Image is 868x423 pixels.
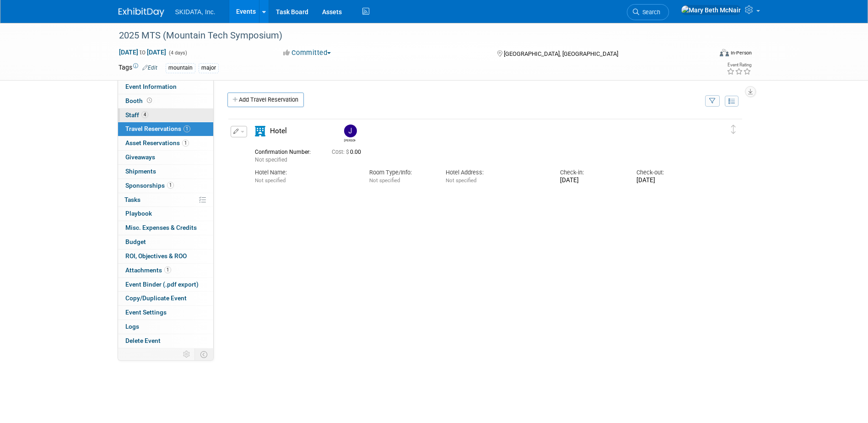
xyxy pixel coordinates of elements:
a: Asset Reservations1 [118,136,213,150]
span: 1 [182,140,189,146]
span: 1 [167,182,174,189]
div: John Keefe [342,125,358,142]
a: Misc. Expenses & Credits [118,221,213,235]
td: Personalize Event Tab Strip [179,348,195,360]
div: [DATE] [560,177,623,184]
span: Copy/Duplicate Event [125,294,187,302]
span: (4 days) [168,50,187,56]
img: John Keefe [344,125,357,137]
span: Hotel [270,127,287,135]
div: Check-in: [560,168,623,177]
span: Event Binder (.pdf export) [125,281,199,288]
span: Not specified [255,177,286,184]
a: Playbook [118,207,213,221]
span: ROI, Objectives & ROO [125,252,187,260]
div: Confirmation Number: [255,146,318,156]
div: John Keefe [344,137,356,142]
span: Tasks [124,196,140,203]
a: Giveaways [118,151,213,164]
i: Hotel [255,126,265,136]
span: 4 [141,111,148,118]
span: Logs [125,323,139,330]
span: Cost: $ [332,149,350,155]
td: Toggle Event Tabs [194,348,213,360]
span: 0.00 [332,149,365,155]
a: Delete Event [118,334,213,348]
a: Event Binder (.pdf export) [118,278,213,292]
img: Format-Inperson.png [720,49,729,56]
div: Event Format [658,48,752,61]
span: Sponsorships [125,182,174,189]
a: Budget [118,235,213,249]
img: Mary Beth McNair [681,5,741,15]
span: Event Settings [125,309,167,316]
a: Attachments1 [118,264,213,277]
div: In-Person [730,49,752,56]
span: Delete Event [125,337,161,344]
a: ROI, Objectives & ROO [118,249,213,263]
a: Shipments [118,165,213,179]
div: mountain [166,63,195,73]
a: Event Information [118,80,213,94]
a: Sponsorships1 [118,179,213,193]
span: Playbook [125,210,152,217]
i: Click and drag to move item [731,125,736,134]
div: Event Rating [727,63,751,67]
a: Event Settings [118,306,213,320]
span: Event Information [125,83,177,90]
span: Travel Reservations [125,125,190,132]
a: Booth [118,94,213,108]
button: Committed [280,48,334,58]
span: Misc. Expenses & Credits [125,224,197,231]
span: Giveaways [125,153,155,161]
span: Not specified [369,177,400,184]
span: Staff [125,111,148,119]
span: 1 [164,266,171,273]
div: Room Type/Info: [369,168,432,177]
span: Asset Reservations [125,139,189,146]
i: Filter by Traveler [709,98,716,104]
a: Edit [142,65,157,71]
span: Search [639,9,660,16]
a: Logs [118,320,213,334]
span: Booth [125,97,154,104]
div: major [199,63,219,73]
span: Not specified [255,157,287,163]
span: [DATE] [DATE] [119,48,167,56]
span: Booth not reserved yet [145,97,154,104]
div: Hotel Name: [255,168,356,177]
img: ExhibitDay [119,8,164,17]
span: SKIDATA, Inc. [175,8,216,16]
a: Search [627,4,669,20]
span: Shipments [125,168,156,175]
span: 1 [183,125,190,132]
a: Travel Reservations1 [118,122,213,136]
div: 2025 MTS (Mountain Tech Symposium) [116,27,698,44]
span: to [138,49,147,56]
div: Check-out: [636,168,699,177]
a: Staff4 [118,108,213,122]
span: [GEOGRAPHIC_DATA], [GEOGRAPHIC_DATA] [504,50,618,57]
td: Tags [119,63,157,73]
span: Not specified [446,177,476,184]
a: Tasks [118,193,213,207]
div: Hotel Address: [446,168,546,177]
a: Add Travel Reservation [227,92,304,107]
span: Attachments [125,266,171,274]
span: Budget [125,238,146,245]
div: [DATE] [636,177,699,184]
a: Copy/Duplicate Event [118,292,213,305]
